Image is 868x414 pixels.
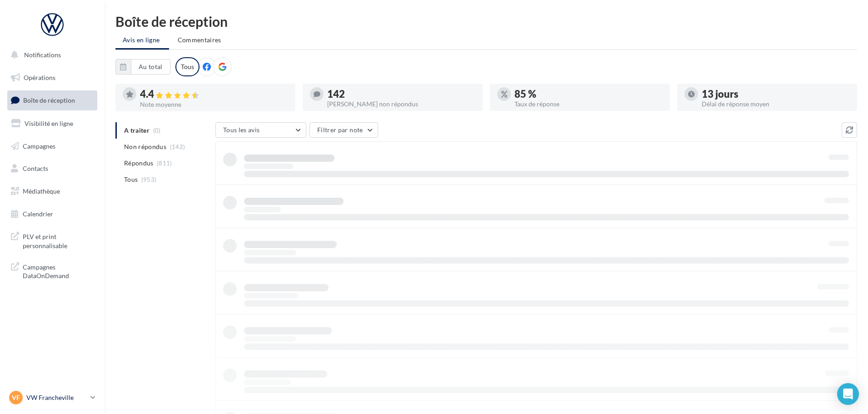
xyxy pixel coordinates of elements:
[124,175,138,184] span: Tous
[26,393,87,402] p: VW Francheville
[5,137,99,156] a: Campagnes
[837,383,859,405] div: Open Intercom Messenger
[5,68,99,87] a: Opérations
[23,165,48,172] span: Contacts
[327,101,475,107] div: [PERSON_NAME] non répondus
[514,89,663,99] div: 85 %
[702,101,850,107] div: Délai de réponse moyen
[23,261,94,280] span: Campagnes DataOnDemand
[5,45,95,65] button: Notifications
[327,89,475,99] div: 142
[115,15,857,28] div: Boîte de réception
[157,160,172,167] span: (811)
[5,114,99,133] a: Visibilité en ligne
[5,90,99,110] a: Boîte de réception
[170,143,185,150] span: (142)
[7,389,97,406] a: VF VW Francheville
[514,101,663,107] div: Taux de réponse
[25,120,73,127] span: Visibilité en ligne
[5,257,99,284] a: Campagnes DataOnDemand
[131,59,170,75] button: Au total
[702,89,850,99] div: 13 jours
[5,159,99,178] a: Contacts
[23,187,60,195] span: Médiathèque
[140,101,288,108] div: Note moyenne
[178,36,221,44] span: Commentaires
[5,227,99,254] a: PLV et print personnalisable
[140,89,288,100] div: 4.4
[24,51,61,59] span: Notifications
[23,210,53,218] span: Calendrier
[175,57,200,76] div: Tous
[115,59,170,75] button: Au total
[23,230,94,250] span: PLV et print personnalisable
[5,205,99,224] a: Calendrier
[124,142,166,151] span: Non répondus
[23,96,75,104] span: Boîte de réception
[23,142,55,150] span: Campagnes
[124,159,154,168] span: Répondus
[141,176,157,183] span: (953)
[5,182,99,201] a: Médiathèque
[12,393,20,402] span: VF
[24,74,55,81] span: Opérations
